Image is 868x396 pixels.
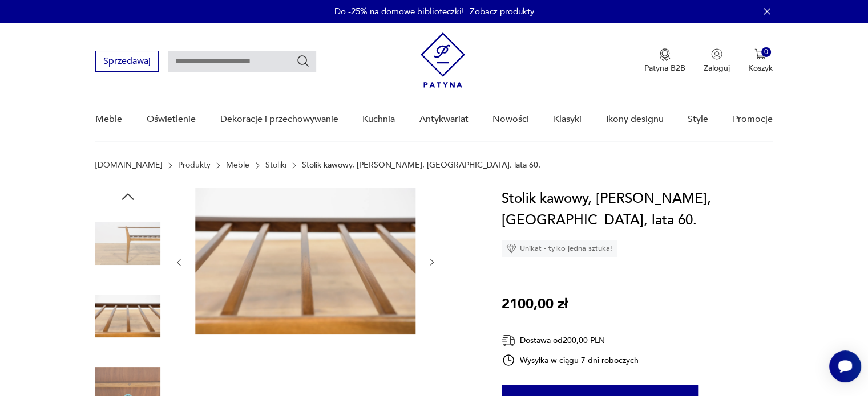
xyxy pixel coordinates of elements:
img: Ikona koszyka [754,48,766,60]
a: Sprzedawaj [95,58,159,66]
p: Koszyk [748,63,773,74]
img: Ikona medalu [659,48,671,61]
button: Szukaj [296,54,310,68]
img: Zdjęcie produktu Stolik kawowy, Nathan, Wielka Brytania, lata 60. [195,188,415,334]
a: Style [688,97,708,141]
p: Patyna B2B [644,63,685,74]
img: Ikona dostawy [502,333,515,348]
button: Sprzedawaj [95,51,159,72]
button: 0Koszyk [748,48,773,74]
button: Patyna B2B [644,48,685,74]
a: Ikony designu [605,97,663,141]
a: Promocje [733,97,773,141]
p: Stolik kawowy, [PERSON_NAME], [GEOGRAPHIC_DATA], lata 60. [302,161,540,170]
a: Antykwariat [419,97,469,141]
a: Stoliki [265,161,286,170]
a: Nowości [492,97,529,141]
a: Produkty [178,161,211,170]
a: Zobacz produkty [470,6,534,17]
a: Ikona medaluPatyna B2B [644,48,685,74]
p: Zaloguj [704,63,730,74]
p: 2100,00 zł [502,293,568,315]
a: Dekoracje i przechowywanie [220,97,338,141]
a: [DOMAIN_NAME] [95,161,162,170]
img: Ikonka użytkownika [711,48,722,60]
a: Meble [226,161,249,170]
div: Wysyłka w ciągu 7 dni roboczych [502,353,639,367]
p: Do -25% na domowe biblioteczki! [334,6,464,17]
iframe: Smartsupp widget button [829,350,861,382]
div: Unikat - tylko jedna sztuka! [502,240,617,257]
div: Dostawa od 200,00 PLN [502,333,639,348]
button: Zaloguj [704,48,730,74]
a: Oświetlenie [147,97,196,141]
img: Zdjęcie produktu Stolik kawowy, Nathan, Wielka Brytania, lata 60. [95,284,160,349]
div: 0 [761,47,771,57]
h1: Stolik kawowy, [PERSON_NAME], [GEOGRAPHIC_DATA], lata 60. [502,188,773,231]
img: Patyna - sklep z meblami i dekoracjami vintage [421,32,465,88]
img: Zdjęcie produktu Stolik kawowy, Nathan, Wielka Brytania, lata 60. [95,211,160,276]
img: Ikona diamentu [506,243,516,254]
a: Meble [95,97,122,141]
a: Kuchnia [362,97,395,141]
a: Klasyki [554,97,582,141]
